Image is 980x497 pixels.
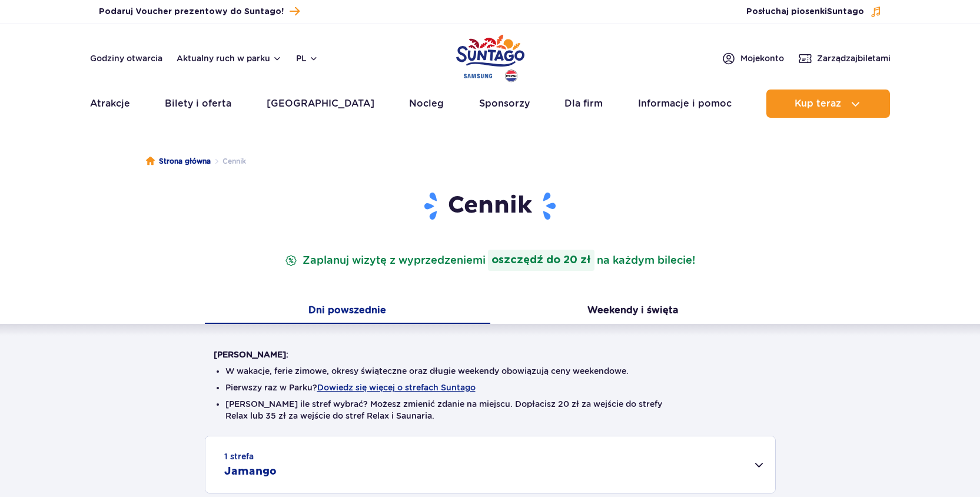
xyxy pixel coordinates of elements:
[317,383,476,392] button: Dowiedz się więcej o strefach Suntago
[224,465,277,479] h2: Jamango
[296,52,318,64] button: pl
[740,52,784,64] span: Moje konto
[490,299,776,324] button: Weekendy i święta
[146,155,211,167] a: Strona główna
[746,6,864,18] span: Posłuchaj piosenki
[488,250,594,271] strong: oszczędź do 20 zł
[409,90,444,118] a: Nocleg
[766,90,890,118] button: Kup teraz
[456,29,524,84] a: Park of Poland
[817,52,891,64] span: Zarządzaj biletami
[90,52,162,64] a: Godziny otwarcia
[165,90,231,118] a: Bilety i oferta
[746,6,882,18] button: Posłuchaj piosenkiSuntago
[267,90,374,118] a: [GEOGRAPHIC_DATA]
[795,98,841,109] span: Kup teraz
[177,54,282,63] button: Aktualny ruch w parku
[211,155,246,167] li: Cennik
[99,4,300,19] a: Podaruj Voucher prezentowy do Suntago!
[225,398,755,422] li: [PERSON_NAME] ile stref wybrać? Możesz zmienić zdanie na miejscu. Dopłacisz 20 zł za wejście do s...
[638,90,732,118] a: Informacje i pomoc
[214,350,288,359] strong: [PERSON_NAME]:
[90,90,130,118] a: Atrakcje
[214,191,767,221] h1: Cennik
[205,299,490,324] button: Dni powszednie
[225,382,755,393] li: Pierwszy raz w Parku?
[225,365,755,377] li: W wakacje, ferie zimowe, okresy świąteczne oraz długie weekendy obowiązują ceny weekendowe.
[99,6,284,18] span: Podaruj Voucher prezentowy do Suntago!
[798,51,891,65] a: Zarządzajbiletami
[827,8,864,16] span: Suntago
[479,90,530,118] a: Sponsorzy
[564,90,603,118] a: Dla firm
[224,450,254,462] small: 1 strefa
[722,51,784,65] a: Mojekonto
[283,250,697,271] p: Zaplanuj wizytę z wyprzedzeniem na każdym bilecie!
